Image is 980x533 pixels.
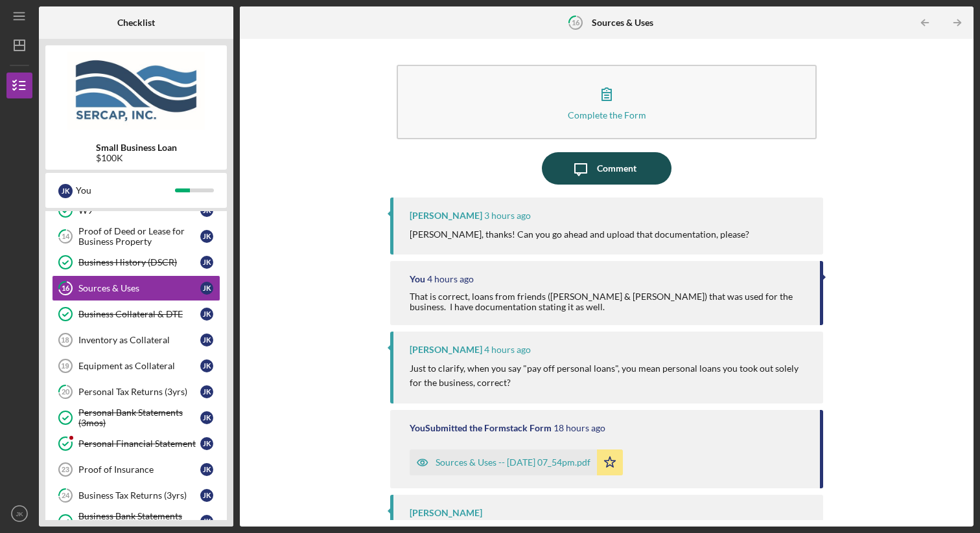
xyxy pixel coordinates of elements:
[592,17,653,28] b: Sources & Uses
[410,423,552,433] div: You Submitted the Formstack Form
[410,274,425,284] div: You
[200,230,213,243] div: J K
[410,291,806,312] div: That is correct, loans from friends ([PERSON_NAME] & [PERSON_NAME]) that was used for the busines...
[16,510,23,517] text: JK
[78,511,200,532] div: Business Bank Statements (3mos)
[78,490,200,501] div: Business Tax Returns (3yrs)
[52,457,220,482] a: 23Proof of InsuranceJK
[568,110,646,120] div: Complete the Form
[52,482,220,508] a: 24Business Tax Returns (3yrs)JK
[436,457,590,468] div: Sources & Uses -- [DATE] 07_54pm.pdf
[62,466,69,473] tspan: 23
[397,65,816,139] button: Complete the Form
[200,334,213,346] div: J K
[62,388,70,396] tspan: 20
[78,438,200,449] div: Personal Financial Statement
[52,249,220,275] a: Business History (DSCR)JK
[542,152,671,185] button: Comment
[58,184,73,198] div: J K
[61,362,69,370] tspan: 19
[78,387,200,397] div: Personal Tax Returns (3yrs)
[78,464,200,475] div: Proof of Insurance
[410,227,749,242] p: [PERSON_NAME], thanks! Can you go ahead and upload that documentation, please?
[410,210,482,221] div: [PERSON_NAME]
[6,501,32,527] button: JK
[200,256,213,269] div: J K
[78,407,200,428] div: Personal Bank Statements (3mos)
[52,223,220,249] a: 14Proof of Deed or Lease for Business PropertyJK
[52,327,220,353] a: 18Inventory as CollateralJK
[200,308,213,321] div: J K
[572,18,580,27] tspan: 16
[62,492,70,500] tspan: 24
[200,385,213,398] div: J K
[200,463,213,476] div: J K
[200,282,213,295] div: J K
[410,508,482,518] div: [PERSON_NAME]
[45,52,227,130] img: Product logo
[52,353,220,379] a: 19Equipment as CollateralJK
[200,411,213,424] div: J K
[78,226,200,247] div: Proof of Deed or Lease for Business Property
[62,284,70,293] tspan: 16
[200,437,213,450] div: J K
[52,275,220,301] a: 16Sources & UsesJK
[484,210,531,221] time: 2025-08-13 14:50
[78,335,200,345] div: Inventory as Collateral
[76,179,175,201] div: You
[410,361,810,391] p: Just to clarify, when you say "pay off personal loans", you mean personal loans you took out sole...
[200,515,213,528] div: J K
[484,345,531,355] time: 2025-08-13 13:24
[200,489,213,502] div: J K
[78,257,200,267] div: Business History (DSCR)
[52,431,220,457] a: Personal Financial StatementJK
[96,142,177,153] b: Small Business Loan
[52,405,220,431] a: Personal Bank Statements (3mos)JK
[52,379,220,405] a: 20Personal Tax Returns (3yrs)JK
[200,359,213,372] div: J K
[554,423,605,433] time: 2025-08-12 23:54
[78,283,200,293] div: Sources & Uses
[410,345,482,355] div: [PERSON_NAME]
[597,152,636,185] div: Comment
[117,17,155,28] b: Checklist
[78,361,200,371] div: Equipment as Collateral
[410,449,623,475] button: Sources & Uses -- [DATE] 07_54pm.pdf
[61,336,69,344] tspan: 18
[62,232,70,241] tspan: 14
[52,301,220,327] a: Business Collateral & DTEJK
[427,274,474,284] time: 2025-08-13 13:58
[96,153,177,163] div: $100K
[78,309,200,319] div: Business Collateral & DTE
